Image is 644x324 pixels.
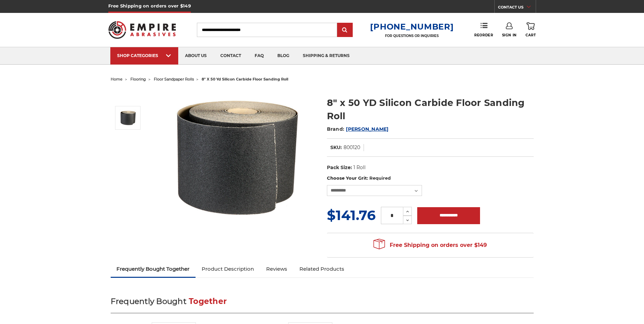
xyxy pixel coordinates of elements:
[474,33,493,37] span: Reorder
[248,47,271,65] a: faq
[260,262,293,276] a: Reviews
[293,262,350,276] a: Related Products
[369,175,391,181] small: Required
[327,164,352,171] dt: Pack Size:
[117,53,171,58] div: SHOP CATEGORIES
[178,47,214,65] a: about us
[370,22,454,32] a: [PHONE_NUMBER]
[196,262,260,276] a: Product Description
[370,34,454,38] p: FOR QUESTIONS OR INQUIRIES
[189,296,227,306] span: Together
[502,33,517,37] span: Sign In
[214,47,248,65] a: contact
[111,77,123,82] a: home
[344,144,360,151] dd: 800120
[526,22,536,37] a: Cart
[327,207,375,223] span: $141.76
[119,109,136,126] img: Silicon Carbide 8" x 50 YD Floor Sanding Roll
[111,296,186,306] span: Frequently Bought
[327,126,345,132] span: Brand:
[474,22,493,37] a: Reorder
[296,47,356,65] a: shipping & returns
[373,238,487,252] span: Free Shipping on orders over $149
[130,77,146,82] a: flooring
[498,3,536,13] a: CONTACT US
[353,164,366,171] dd: 1 Roll
[108,17,176,43] img: Empire Abrasives
[169,89,305,225] img: Silicon Carbide 8" x 50 YD Floor Sanding Roll
[327,175,534,182] label: Choose Your Grit:
[111,262,196,276] a: Frequently Bought Together
[327,96,534,123] h1: 8" x 50 YD Silicon Carbide Floor Sanding Roll
[330,144,342,151] dt: SKU:
[526,33,536,37] span: Cart
[154,77,194,82] a: floor sandpaper rolls
[271,47,296,65] a: blog
[202,77,288,82] span: 8" x 50 yd silicon carbide floor sanding roll
[346,126,388,132] a: [PERSON_NAME]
